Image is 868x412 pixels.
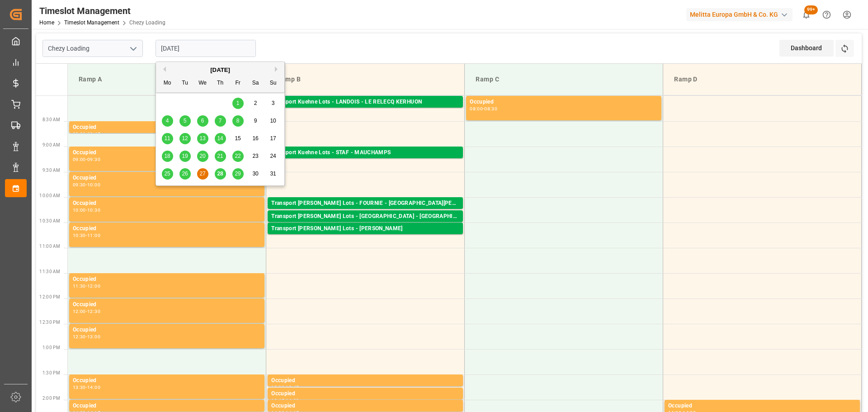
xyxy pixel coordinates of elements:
[39,320,60,325] span: 12:30 PM
[250,78,261,89] div: Sa
[235,135,241,142] span: 15
[39,244,60,249] span: 11:00 AM
[472,71,656,88] div: Ramp C
[86,208,87,212] div: -
[164,170,170,177] span: 25
[275,66,280,72] button: Next Month
[217,170,223,177] span: 28
[271,402,459,411] div: Occupied
[272,100,275,106] span: 3
[232,115,244,127] div: Choose Friday, August 8th, 2025
[284,398,286,403] div: -
[87,309,100,313] div: 12:30
[232,78,244,89] div: Fr
[271,157,459,165] div: Pallets: 19,TU: 2544,City: [GEOGRAPHIC_DATA],Arrival: [DATE] 00:00:00
[271,199,459,208] div: Transport [PERSON_NAME] Lots - FOURNIE - [GEOGRAPHIC_DATA][PERSON_NAME]
[215,78,226,89] div: Th
[73,132,86,136] div: 08:30
[86,335,87,339] div: -
[215,133,226,144] div: Choose Thursday, August 14th, 2025
[236,118,240,124] span: 8
[197,115,208,127] div: Choose Wednesday, August 6th, 2025
[271,148,459,157] div: Transport Kuehne Lots - STAF - MAUCHAMPS
[271,224,459,233] div: Transport [PERSON_NAME] Lots - [PERSON_NAME]
[73,300,261,309] div: Occupied
[250,133,261,144] div: Choose Saturday, August 16th, 2025
[271,376,459,385] div: Occupied
[215,168,226,180] div: Choose Thursday, August 28th, 2025
[87,157,100,161] div: 09:30
[39,4,165,18] div: Timeslot Management
[86,183,87,187] div: -
[42,168,60,173] span: 9:30 AM
[162,78,173,89] div: Mo
[668,402,856,411] div: Occupied
[73,233,86,237] div: 10:30
[73,199,261,208] div: Occupied
[73,326,261,335] div: Occupied
[86,157,87,161] div: -
[270,170,276,177] span: 31
[197,151,208,162] div: Choose Wednesday, August 20th, 2025
[166,118,169,124] span: 4
[219,118,222,124] span: 7
[252,170,258,177] span: 30
[217,153,223,159] span: 21
[73,208,86,212] div: 10:00
[816,5,837,25] button: Help Center
[39,193,60,198] span: 10:00 AM
[270,153,276,159] span: 24
[73,224,261,233] div: Occupied
[271,98,459,107] div: Transport Kuehne Lots - LANDOIS - LE RELECQ KERHUON
[39,269,60,274] span: 11:30 AM
[252,153,258,159] span: 23
[252,135,258,142] span: 16
[274,71,457,88] div: Ramp B
[199,135,205,142] span: 13
[73,376,261,385] div: Occupied
[197,133,208,144] div: Choose Wednesday, August 13th, 2025
[164,135,170,142] span: 11
[162,168,173,180] div: Choose Monday, August 25th, 2025
[162,133,173,144] div: Choose Monday, August 11th, 2025
[42,396,60,401] span: 2:00 PM
[184,118,187,124] span: 5
[268,115,279,127] div: Choose Sunday, August 10th, 2025
[270,118,276,124] span: 10
[164,153,170,159] span: 18
[73,335,86,339] div: 12:30
[73,275,261,284] div: Occupied
[87,208,100,212] div: 10:30
[179,151,191,162] div: Choose Tuesday, August 19th, 2025
[87,233,100,237] div: 11:00
[271,389,459,398] div: Occupied
[39,19,54,26] a: Home
[201,118,204,124] span: 6
[86,385,87,389] div: -
[39,218,60,223] span: 10:30 AM
[470,107,483,111] div: 08:00
[73,385,86,389] div: 13:30
[217,135,223,142] span: 14
[42,370,60,375] span: 1:30 PM
[670,71,854,88] div: Ramp D
[64,19,119,26] a: Timeslot Management
[779,40,834,57] div: Dashboard
[86,132,87,136] div: -
[235,170,241,177] span: 29
[75,71,259,88] div: Ramp A
[126,42,140,56] button: open menu
[87,385,100,389] div: 14:00
[179,133,191,144] div: Choose Tuesday, August 12th, 2025
[215,151,226,162] div: Choose Thursday, August 21st, 2025
[162,115,173,127] div: Choose Monday, August 4th, 2025
[804,5,818,14] span: 99+
[484,107,497,111] div: 08:30
[73,148,261,157] div: Occupied
[271,221,459,229] div: Pallets: 6,TU: 441,City: [GEOGRAPHIC_DATA],Arrival: [DATE] 00:00:00
[284,385,286,389] div: -
[87,335,100,339] div: 13:00
[271,233,459,241] div: Pallets: 3,TU: 251,City: [GEOGRAPHIC_DATA],Arrival: [DATE] 00:00:00
[686,8,793,21] div: Melitta Europa GmbH & Co. KG
[268,133,279,144] div: Choose Sunday, August 17th, 2025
